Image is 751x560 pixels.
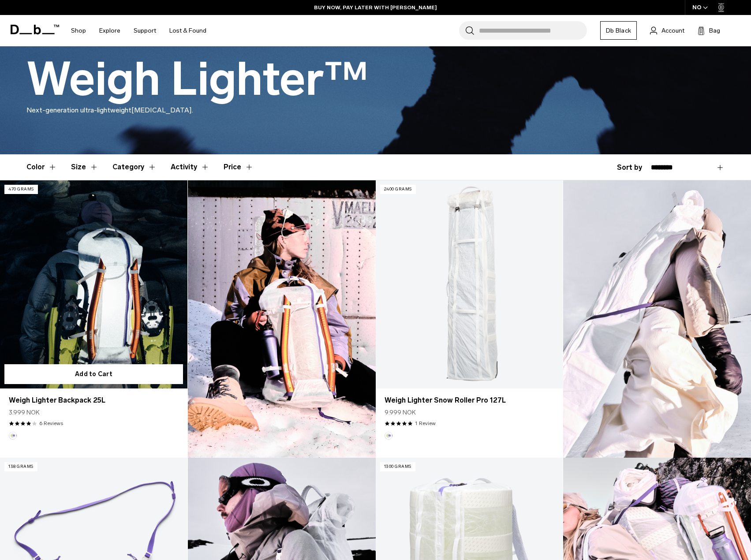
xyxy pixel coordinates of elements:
p: 2400 grams [380,185,416,194]
a: Db Black [600,21,637,40]
button: Toggle Filter [171,154,209,180]
span: Account [661,26,684,35]
button: Toggle Filter [26,154,57,180]
button: Toggle Price [224,154,254,180]
button: Aurora [385,432,392,440]
img: Content block image [188,180,376,458]
span: [MEDICAL_DATA]. [131,106,193,114]
p: 1300 grams [380,462,415,471]
a: Weigh Lighter Snow Roller Pro 127L [385,395,554,406]
button: Toggle Filter [112,154,157,180]
a: Account [650,25,684,36]
span: Bag [709,26,720,35]
h1: Weigh Lighter™ [26,54,368,105]
a: 1 reviews [415,419,436,427]
p: 138 grams [4,462,37,471]
a: Lost & Found [169,15,206,46]
span: 3.999 NOK [9,408,40,417]
img: Content block image [563,180,751,458]
nav: Main Navigation [64,15,213,46]
button: Add to Cart [4,364,183,384]
button: Bag [698,25,720,36]
p: 470 grams [4,185,38,194]
a: Explore [99,15,120,46]
a: Weigh Lighter Backpack 25L [9,395,179,406]
span: 9.999 NOK [385,408,416,417]
button: Aurora [9,432,17,440]
a: BUY NOW, PAY LATER WITH [PERSON_NAME] [314,4,437,11]
a: Shop [71,15,86,46]
a: 6 reviews [39,419,63,427]
span: Next-generation ultra-lightweight [26,106,131,114]
button: Toggle Filter [71,154,98,180]
a: Support [134,15,156,46]
a: Weigh Lighter Snow Roller Pro 127L [376,180,563,388]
